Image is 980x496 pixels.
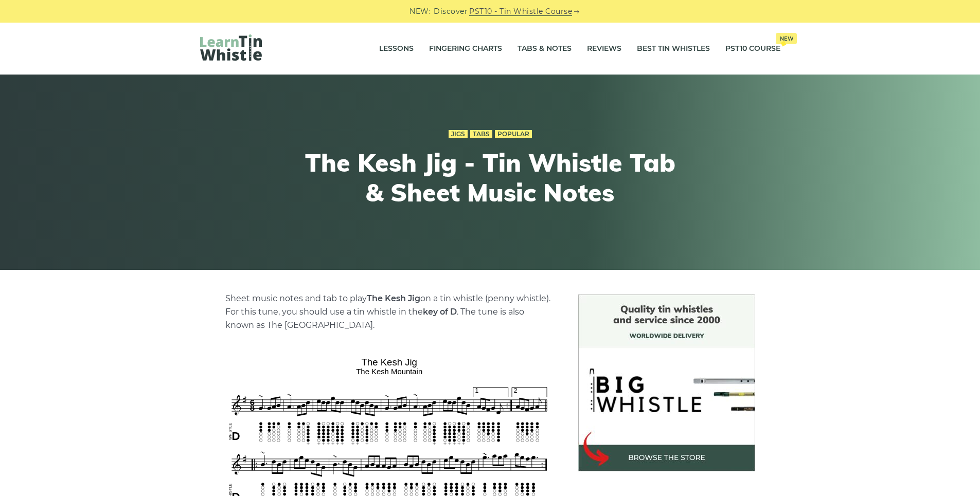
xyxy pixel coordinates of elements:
a: Lessons [379,36,414,62]
a: Jigs [449,130,468,138]
a: Tabs & Notes [518,36,572,62]
img: LearnTinWhistle.com [200,34,262,61]
strong: The Kesh Jig [367,293,420,303]
img: BigWhistle Tin Whistle Store [578,295,755,471]
a: PST10 CourseNew [725,36,780,62]
a: Best Tin Whistles [637,36,710,62]
a: Fingering Charts [429,36,502,62]
a: Popular [495,130,532,138]
strong: key of D [423,307,457,317]
span: New [776,33,797,44]
p: Sheet music notes and tab to play on a tin whistle (penny whistle). For this tune, you should use... [225,292,554,332]
h1: The Kesh Jig - Tin Whistle Tab & Sheet Music Notes [301,148,680,207]
a: Tabs [470,130,492,138]
a: Reviews [587,36,621,62]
